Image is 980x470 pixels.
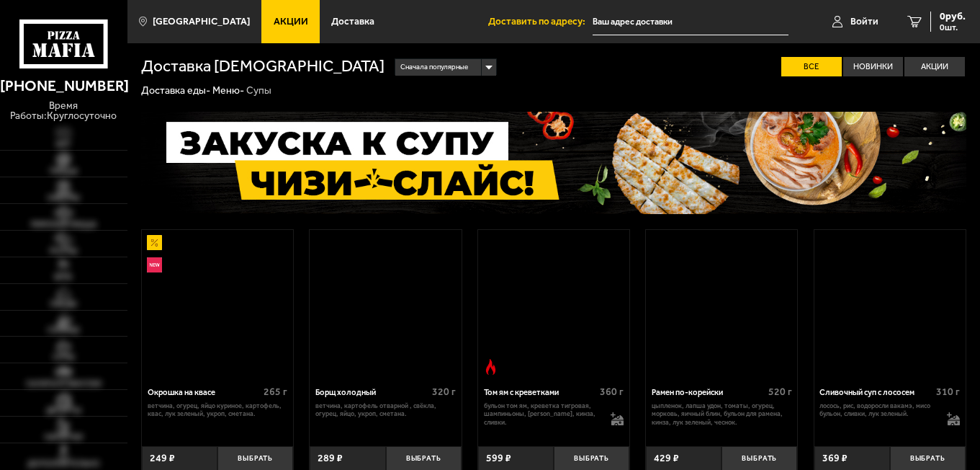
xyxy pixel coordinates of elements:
[781,57,842,76] label: Все
[822,453,848,464] span: 369 ₽
[904,57,965,76] label: Акции
[652,402,792,426] p: цыпленок, лапша удон, томаты, огурец, морковь, яичный блин, бульон для рамена, кинза, лук зеленый...
[814,230,966,380] a: Сливочный суп с лососем
[274,17,308,27] span: Акции
[940,12,966,22] span: 0 руб.
[768,386,792,398] span: 520 г
[654,453,679,464] span: 429 ₽
[318,453,343,464] span: 289 ₽
[600,386,624,398] span: 360 г
[819,402,936,418] p: лосось, рис, водоросли вакамэ, мисо бульон, сливки, лук зеленый.
[331,17,374,27] span: Доставка
[310,230,461,380] a: Борщ холодный
[484,388,597,398] div: Том ям с креветками
[142,230,293,380] a: АкционныйНовинкаОкрошка на квасе
[488,17,593,27] span: Доставить по адресу:
[936,386,960,398] span: 310 г
[315,388,428,398] div: Борщ холодный
[483,359,498,374] img: Острое блюдо
[843,57,904,76] label: Новинки
[486,453,511,464] span: 599 ₽
[315,402,456,418] p: ветчина, картофель отварной , свёкла, огурец, яйцо, укроп, сметана.
[141,58,385,75] h1: Доставка [DEMOGRAPHIC_DATA]
[819,388,932,398] div: Сливочный суп с лососем
[148,402,288,418] p: ветчина, огурец, яйцо куриное, картофель, квас, лук зеленый, укроп, сметана.
[147,235,162,250] img: Акционный
[646,230,797,380] a: Рамен по-корейски
[246,84,271,97] div: Супы
[141,84,210,97] a: Доставка еды-
[153,17,250,27] span: [GEOGRAPHIC_DATA]
[940,23,966,32] span: 0 шт.
[478,230,629,380] a: Острое блюдоТом ям с креветками
[264,386,287,398] span: 265 г
[432,386,456,398] span: 320 г
[850,17,878,27] span: Войти
[593,9,788,35] input: Ваш адрес доставки
[148,388,261,398] div: Окрошка на квасе
[484,402,601,426] p: бульон том ям, креветка тигровая, шампиньоны, [PERSON_NAME], кинза, сливки.
[212,84,244,97] a: Меню-
[400,58,468,77] span: Сначала популярные
[652,388,765,398] div: Рамен по-корейски
[147,257,162,272] img: Новинка
[150,453,175,464] span: 249 ₽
